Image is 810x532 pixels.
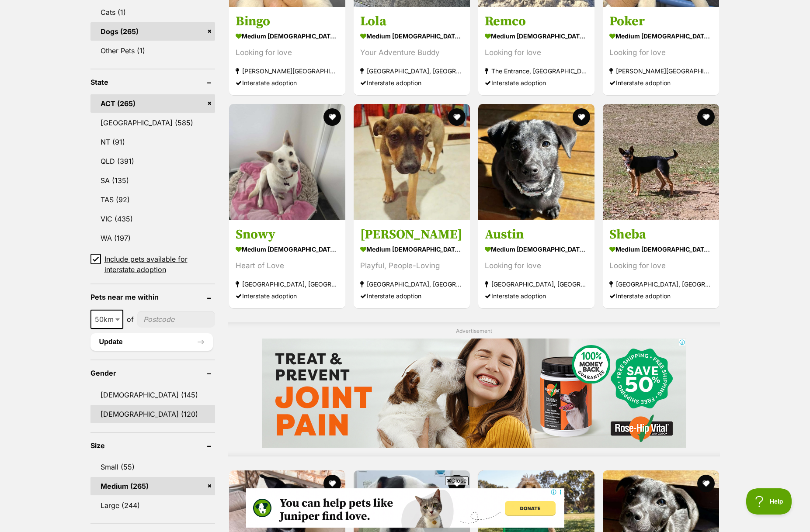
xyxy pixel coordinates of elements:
[90,405,215,423] a: [DEMOGRAPHIC_DATA] (120)
[360,30,463,43] strong: medium [DEMOGRAPHIC_DATA] Dog
[746,488,793,515] iframe: Help Scout Beacon - Open
[354,104,470,220] img: Thelma - Australian Kelpie x Staffordshire Bull Terrier Dog
[603,7,719,96] a: Poker medium [DEMOGRAPHIC_DATA] Dog Looking for love [PERSON_NAME][GEOGRAPHIC_DATA], [GEOGRAPHIC_...
[90,133,215,151] a: NT (91)
[354,220,470,308] a: [PERSON_NAME] medium [DEMOGRAPHIC_DATA] Dog Playful, People-Loving [GEOGRAPHIC_DATA], [GEOGRAPHIC...
[104,254,215,275] span: Include pets available for interstate adoption
[90,78,215,86] header: State
[360,47,463,59] div: Your Adventure Buddy
[262,339,686,448] iframe: Advertisement
[603,104,719,220] img: Sheba - Australian Kelpie Dog
[485,77,588,89] div: Interstate adoption
[236,66,339,77] strong: [PERSON_NAME][GEOGRAPHIC_DATA], [GEOGRAPHIC_DATA]
[697,108,715,126] button: favourite
[228,322,720,456] div: Advertisement
[90,310,123,329] span: 50km
[90,254,215,275] a: Include pets available for interstate adoption
[485,278,588,290] strong: [GEOGRAPHIC_DATA], [GEOGRAPHIC_DATA]
[360,66,463,77] strong: [GEOGRAPHIC_DATA], [GEOGRAPHIC_DATA]
[90,229,215,247] a: WA (197)
[478,220,594,308] a: Austin medium [DEMOGRAPHIC_DATA] Dog Looking for love [GEOGRAPHIC_DATA], [GEOGRAPHIC_DATA] Inters...
[90,442,215,449] header: Size
[236,278,339,290] strong: [GEOGRAPHIC_DATA], [GEOGRAPHIC_DATA]
[90,496,215,515] a: Large (244)
[90,41,215,60] a: Other Pets (1)
[91,313,122,325] span: 50km
[90,333,213,351] button: Update
[229,104,345,220] img: Snowy - Australian Kelpie Dog
[609,243,713,256] strong: medium [DEMOGRAPHIC_DATA] Dog
[90,152,215,170] a: QLD (391)
[609,66,713,77] strong: [PERSON_NAME][GEOGRAPHIC_DATA], [GEOGRAPHIC_DATA]
[90,458,215,476] a: Small (55)
[360,77,463,89] div: Interstate adoption
[485,47,588,59] div: Looking for love
[609,290,713,302] div: Interstate adoption
[354,7,470,96] a: Lola medium [DEMOGRAPHIC_DATA] Dog Your Adventure Buddy [GEOGRAPHIC_DATA], [GEOGRAPHIC_DATA] Inte...
[485,14,588,30] h3: Remco
[485,66,588,77] strong: The Entrance, [GEOGRAPHIC_DATA]
[360,290,463,302] div: Interstate adoption
[360,14,463,30] h3: Lola
[246,488,564,528] iframe: Advertisement
[360,278,463,290] strong: [GEOGRAPHIC_DATA], [GEOGRAPHIC_DATA]
[603,220,719,308] a: Sheba medium [DEMOGRAPHIC_DATA] Dog Looking for love [GEOGRAPHIC_DATA], [GEOGRAPHIC_DATA] Interst...
[90,190,215,209] a: TAS (92)
[609,77,713,89] div: Interstate adoption
[485,243,588,256] strong: medium [DEMOGRAPHIC_DATA] Dog
[485,226,588,243] h3: Austin
[90,94,215,113] a: ACT (265)
[90,171,215,190] a: SA (135)
[478,7,594,96] a: Remco medium [DEMOGRAPHIC_DATA] Dog Looking for love The Entrance, [GEOGRAPHIC_DATA] Interstate a...
[236,243,339,256] strong: medium [DEMOGRAPHIC_DATA] Dog
[360,226,463,243] h3: [PERSON_NAME]
[573,108,590,126] button: favourite
[229,7,345,96] a: Bingo medium [DEMOGRAPHIC_DATA] Dog Looking for love [PERSON_NAME][GEOGRAPHIC_DATA], [GEOGRAPHIC_...
[448,475,466,492] button: favourite
[609,260,713,272] div: Looking for love
[236,47,339,59] div: Looking for love
[137,311,215,328] input: postcode
[90,114,215,132] a: [GEOGRAPHIC_DATA] (585)
[485,260,588,272] div: Looking for love
[236,30,339,43] strong: medium [DEMOGRAPHIC_DATA] Dog
[609,30,713,43] strong: medium [DEMOGRAPHIC_DATA] Dog
[445,476,469,485] span: Close
[127,314,134,325] span: of
[485,30,588,43] strong: medium [DEMOGRAPHIC_DATA] Dog
[229,220,345,308] a: Snowy medium [DEMOGRAPHIC_DATA] Dog Heart of Love [GEOGRAPHIC_DATA], [GEOGRAPHIC_DATA] Interstate...
[236,14,339,30] h3: Bingo
[323,475,341,492] button: favourite
[478,104,594,220] img: Austin - Border Collie Dog
[609,14,713,30] h3: Poker
[90,210,215,228] a: VIC (435)
[236,77,339,89] div: Interstate adoption
[236,260,339,272] div: Heart of Love
[485,290,588,302] div: Interstate adoption
[609,278,713,290] strong: [GEOGRAPHIC_DATA], [GEOGRAPHIC_DATA]
[90,3,215,21] a: Cats (1)
[236,226,339,243] h3: Snowy
[90,369,215,377] header: Gender
[609,226,713,243] h3: Sheba
[697,475,715,492] button: favourite
[90,477,215,495] a: Medium (265)
[323,108,341,126] button: favourite
[360,260,463,272] div: Playful, People-Loving
[609,47,713,59] div: Looking for love
[360,243,463,256] strong: medium [DEMOGRAPHIC_DATA] Dog
[448,108,466,126] button: favourite
[90,386,215,404] a: [DEMOGRAPHIC_DATA] (145)
[90,293,215,301] header: Pets near me within
[236,290,339,302] div: Interstate adoption
[90,22,215,41] a: Dogs (265)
